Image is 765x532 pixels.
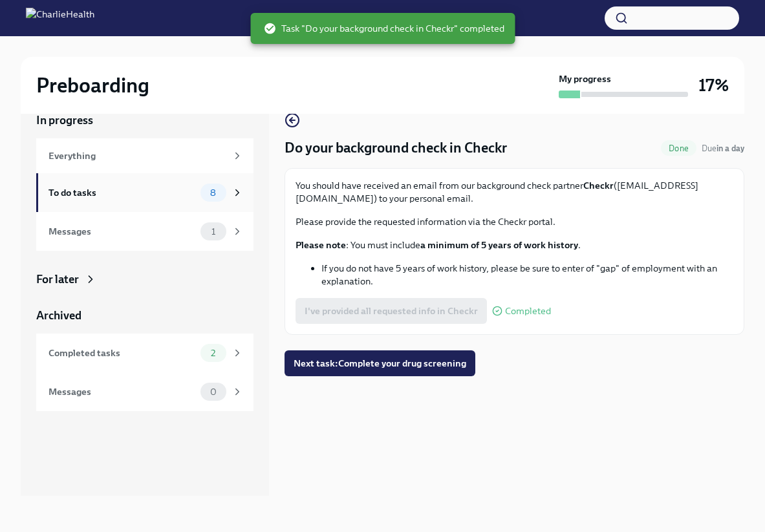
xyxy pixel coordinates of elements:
[48,186,195,200] div: To do tasks
[285,350,475,376] button: Next task:Complete your drug screening
[204,227,223,237] span: 1
[48,224,195,239] div: Messages
[321,262,733,288] li: If you do not have 5 years of work history, please be sure to enter of "gap" of employment with a...
[36,138,253,173] a: Everything
[36,212,253,251] a: Messages1
[36,72,149,98] h2: Preboarding
[285,138,507,158] h4: Do your background check in Checkr
[505,306,551,316] span: Completed
[36,334,253,372] a: Completed tasks2
[26,8,94,28] img: CharlieHealth
[263,22,504,35] span: Task "Do your background check in Checkr" completed
[36,112,253,128] a: In progress
[420,239,578,251] strong: a minimum of 5 years of work history
[36,173,253,212] a: To do tasks8
[48,346,195,360] div: Completed tasks
[702,142,744,154] span: August 31st, 2025 08:00
[36,271,253,287] a: For later
[48,149,226,163] div: Everything
[203,348,223,358] span: 2
[36,271,79,287] div: For later
[48,385,195,399] div: Messages
[296,215,733,228] p: Please provide the requested information via the Checkr portal.
[583,180,614,191] strong: Checkr
[296,239,346,251] strong: Please note
[36,372,253,411] a: Messages0
[202,188,224,198] span: 8
[296,239,733,251] p: : You must include .
[36,308,253,323] a: Archived
[698,74,729,97] h3: 17%
[294,357,466,370] span: Next task : Complete your drug screening
[702,144,744,153] span: Due
[661,144,696,153] span: Done
[717,144,744,153] strong: in a day
[202,387,224,397] span: 0
[296,179,733,205] p: You should have received an email from our background check partner ([EMAIL_ADDRESS][DOMAIN_NAME]...
[559,72,611,85] strong: My progress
